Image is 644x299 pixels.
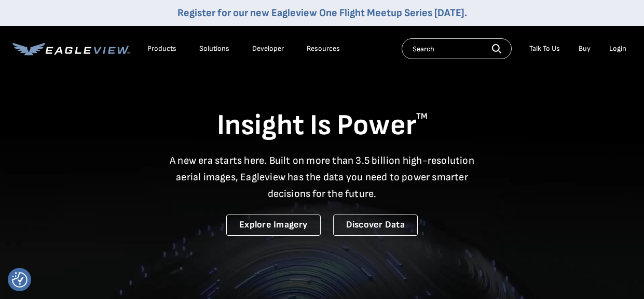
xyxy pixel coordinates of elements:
div: Solutions [199,44,229,53]
button: Consent Preferences [12,272,28,288]
a: Buy [579,44,591,53]
a: Discover Data [333,215,418,236]
h1: Insight Is Power [12,108,632,144]
a: Explore Imagery [226,215,321,236]
p: A new era starts here. Built on more than 3.5 billion high-resolution aerial images, Eagleview ha... [163,152,481,202]
div: Talk To Us [529,44,560,53]
sup: TM [416,111,428,121]
a: Developer [252,44,284,53]
img: Revisit consent button [12,272,28,288]
input: Search [402,38,512,59]
div: Resources [307,44,340,53]
div: Login [609,44,626,53]
div: Products [147,44,176,53]
a: Register for our new Eagleview One Flight Meetup Series [DATE]. [177,7,467,19]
